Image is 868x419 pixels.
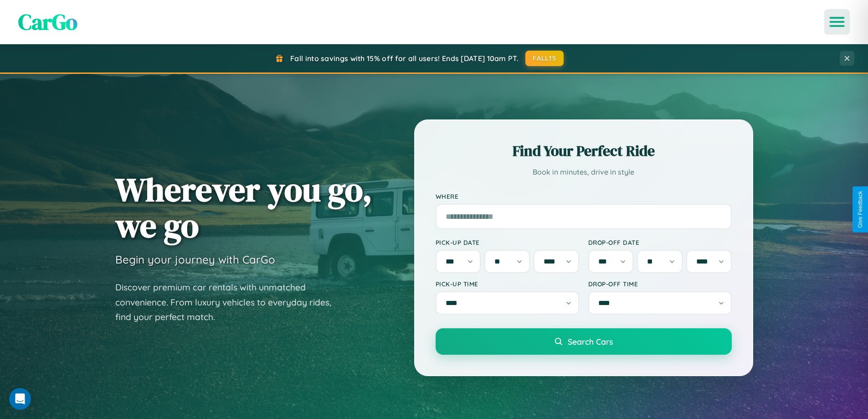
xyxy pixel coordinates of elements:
[290,54,519,63] span: Fall into savings with 15% off for all users! Ends [DATE] 10am PT.
[824,9,850,35] button: Open menu
[115,253,275,266] h3: Begin your journey with CarGo
[436,141,732,161] h2: Find Your Perfect Ride
[115,171,372,243] h1: Wherever you go, we go
[436,166,732,179] p: Book in minutes, drive in style
[436,192,732,200] label: Where
[857,191,863,228] div: Give Feedback
[568,336,613,347] span: Search Cars
[436,238,579,246] label: Pick-up Date
[436,280,579,288] label: Pick-up Time
[588,238,732,246] label: Drop-off Date
[525,51,564,66] button: FALL15
[18,7,77,37] span: CarGo
[436,328,732,355] button: Search Cars
[588,280,732,288] label: Drop-off Time
[115,280,343,325] p: Discover premium car rentals with unmatched convenience. From luxury vehicles to everyday rides, ...
[9,388,31,410] iframe: Intercom live chat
